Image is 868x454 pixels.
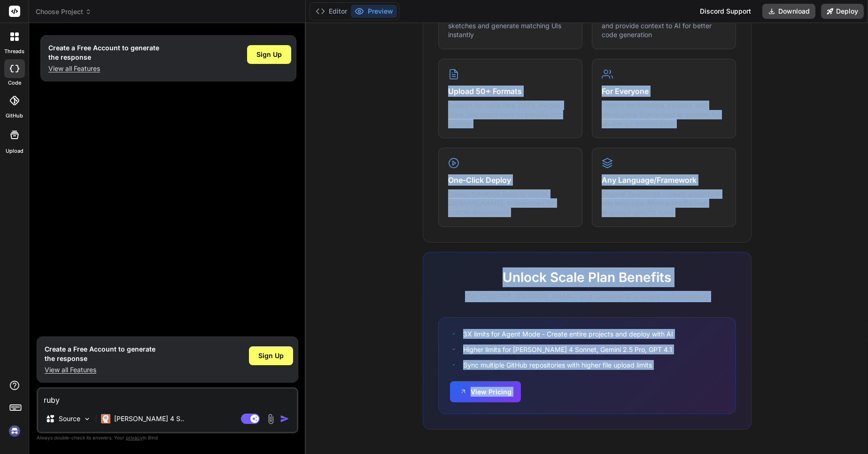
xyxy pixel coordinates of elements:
[37,433,298,442] p: Always double-check its answers. Your in Bind
[48,64,159,73] p: View all Features
[45,365,155,375] p: View all Features
[6,147,23,155] label: Upload
[694,4,757,19] div: Discord Support
[438,267,736,287] h2: Unlock Scale Plan Benefits
[448,174,573,186] h4: One-Click Deploy
[463,360,652,370] span: Sync multiple GitHub repositories with higher file upload limits
[258,351,284,360] span: Sign Up
[448,189,573,217] p: Deploy full-stack apps to Vercel, [DOMAIN_NAME], or download for custom deployment
[6,112,23,120] label: GitHub
[45,344,155,363] h1: Create a Free Account to generate the response
[762,4,815,19] button: Download
[448,86,573,97] h4: Upload 50+ Formats
[602,12,726,39] p: Connect repos, talk to your codebase, and provide context to AI for better code generation
[438,291,736,302] p: Get ChatGPT, [PERSON_NAME] and Lovable in a single subscription!
[8,79,21,87] label: code
[602,101,726,128] p: Perfect for founders, builders, and developers. Use on mobile browser for on-the-go development
[38,389,297,406] textarea: ruby
[126,435,143,440] span: privacy
[83,415,91,423] img: Pick Models
[463,329,673,339] span: 3X limits for Agent Mode - Create entire projects and deploy with AI
[36,7,92,16] span: Choose Project
[101,414,110,423] img: Claude 4 Sonnet
[59,414,80,423] p: Source
[312,5,351,18] button: Editor
[114,414,184,423] p: [PERSON_NAME] 4 S..
[48,43,159,62] h1: Create a Free Account to generate the response
[256,50,282,59] span: Sign Up
[7,423,23,439] img: signin
[448,12,573,39] p: Upload mockups, screenshots, or sketches and generate matching UIs instantly
[280,414,289,423] img: icon
[448,101,573,128] p: Support for code files, PDFs, images, docs, and much more to provide rich context
[602,174,726,186] h4: Any Language/Framework
[821,4,864,19] button: Deploy
[351,5,397,18] button: Preview
[602,86,726,97] h4: For Everyone
[265,414,276,424] img: attachment
[602,189,726,217] p: Beyond JavaScript - create projects in any language. More powerful than language-specific tools
[4,47,24,55] label: threads
[463,344,672,354] span: Higher limits for [PERSON_NAME] 4 Sonnet, Gemini 2.5 Pro, GPT 4.1
[450,381,521,402] button: View Pricing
